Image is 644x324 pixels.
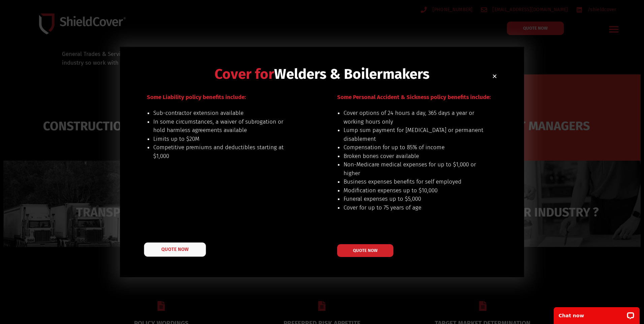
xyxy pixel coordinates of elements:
[153,143,294,160] li: Competitive premiums and deductibles starting at $1,000
[215,66,274,83] font: Cover for
[153,118,294,135] li: In some circumstances, a waiver of subrogation or hold harmless agreements available
[344,177,484,186] li: Business expenses benefits for self employed
[344,195,484,203] li: Funeral expenses up to $5,000
[344,160,484,177] li: Non-Medicare medical expenses for up to $1,000 or higher
[147,94,246,101] span: Some Liability policy benefits include:
[344,143,484,152] li: Compensation for up to 85% of income
[549,303,644,324] iframe: LiveChat chat widget
[492,74,497,79] a: Close
[153,135,294,143] li: Limits up to $20M
[147,67,497,81] h2: Welders & Boilermakers
[353,248,378,253] span: QUOTE NOW
[153,109,294,118] li: Sub-contractor extension available
[337,244,393,257] a: QUOTE NOW
[337,94,491,101] span: Some Personal Accident & Sickness policy benefits include:
[161,247,188,252] span: QUOTE NOW
[344,126,484,143] li: Lump sum payment for [MEDICAL_DATA] or permanent disablement
[344,186,484,195] li: Modification expenses up to $10,000
[344,109,484,126] li: Cover options of 24 hours a day, 365 days a year or working hours only
[344,203,484,212] li: Cover for up to 75 years of age
[344,152,484,161] li: Broken bones cover available
[144,242,206,257] a: QUOTE NOW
